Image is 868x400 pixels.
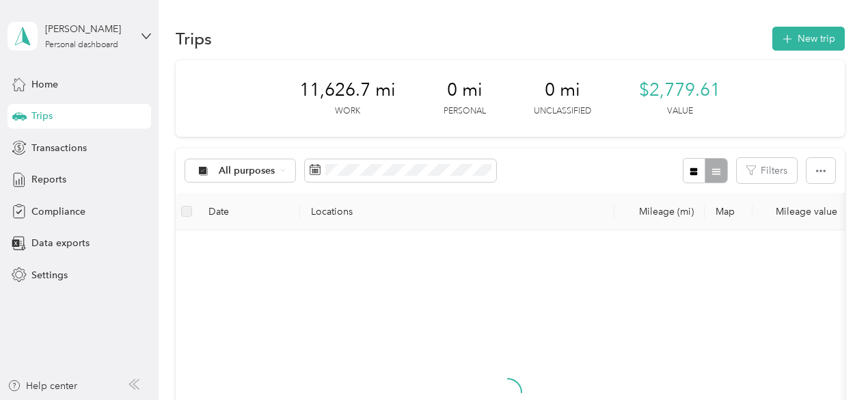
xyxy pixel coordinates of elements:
[772,27,845,51] button: New trip
[45,22,131,36] div: [PERSON_NAME]
[737,158,797,183] button: Filters
[667,105,693,118] p: Value
[31,204,85,219] span: Compliance
[534,105,591,118] p: Unclassified
[8,379,77,393] button: Help center
[31,268,68,282] span: Settings
[444,105,486,118] p: Personal
[614,193,705,230] th: Mileage (mi)
[300,193,614,230] th: Locations
[31,141,87,155] span: Transactions
[752,193,848,230] th: Mileage value
[176,31,212,46] h1: Trips
[31,172,66,187] span: Reports
[198,193,300,230] th: Date
[639,79,720,101] span: $2,779.61
[545,79,580,101] span: 0 mi
[45,41,118,49] div: Personal dashboard
[335,105,360,118] p: Work
[31,77,58,92] span: Home
[791,323,868,400] iframe: Everlance-gr Chat Button Frame
[447,79,483,101] span: 0 mi
[31,236,90,250] span: Data exports
[31,109,53,123] span: Trips
[219,166,275,176] span: All purposes
[299,79,396,101] span: 11,626.7 mi
[705,193,752,230] th: Map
